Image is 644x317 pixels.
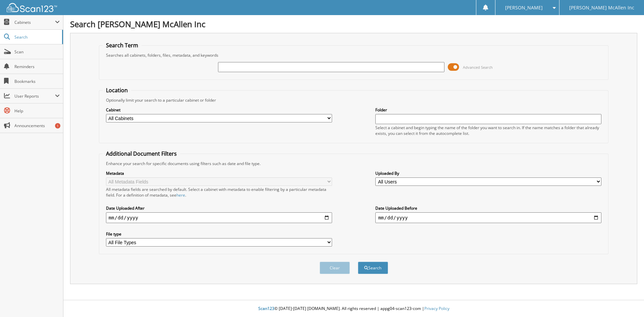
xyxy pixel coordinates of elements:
[106,205,332,211] label: Date Uploaded After
[106,170,332,176] label: Metadata
[70,18,637,30] h1: Search [PERSON_NAME] McAllen Inc
[103,42,142,49] legend: Search Term
[103,97,605,103] div: Optionally limit your search to a particular cabinet or folder
[358,262,388,274] button: Search
[375,107,601,113] label: Folder
[103,52,605,58] div: Searches all cabinets, folders, files, metadata, and keywords
[14,123,60,128] span: Announcements
[103,150,180,157] legend: Additional Document Filters
[63,301,644,317] div: © [DATE]-[DATE] [DOMAIN_NAME]. All rights reserved | appg04-scan123-com |
[7,3,57,12] img: scan123-logo-white.svg
[505,6,543,10] span: [PERSON_NAME]
[569,6,634,10] span: [PERSON_NAME] McAllen Inc
[103,161,605,166] div: Enhance your search for specific documents using filters such as date and file type.
[14,19,55,25] span: Cabinets
[14,108,60,114] span: Help
[106,187,332,198] div: All metadata fields are searched by default. Select a cabinet with metadata to enable filtering b...
[258,306,274,311] span: Scan123
[14,93,55,99] span: User Reports
[375,205,601,211] label: Date Uploaded Before
[14,64,60,69] span: Reminders
[320,262,350,274] button: Clear
[375,212,601,223] input: end
[375,125,601,136] div: Select a cabinet and begin typing the name of the folder you want to search in. If the name match...
[14,34,59,40] span: Search
[106,107,332,113] label: Cabinet
[176,192,185,198] a: here
[375,170,601,176] label: Uploaded By
[14,49,60,55] span: Scan
[424,306,449,311] a: Privacy Policy
[55,123,60,128] div: 1
[463,65,493,70] span: Advanced Search
[14,78,60,84] span: Bookmarks
[103,87,131,94] legend: Location
[106,231,332,237] label: File type
[106,212,332,223] input: start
